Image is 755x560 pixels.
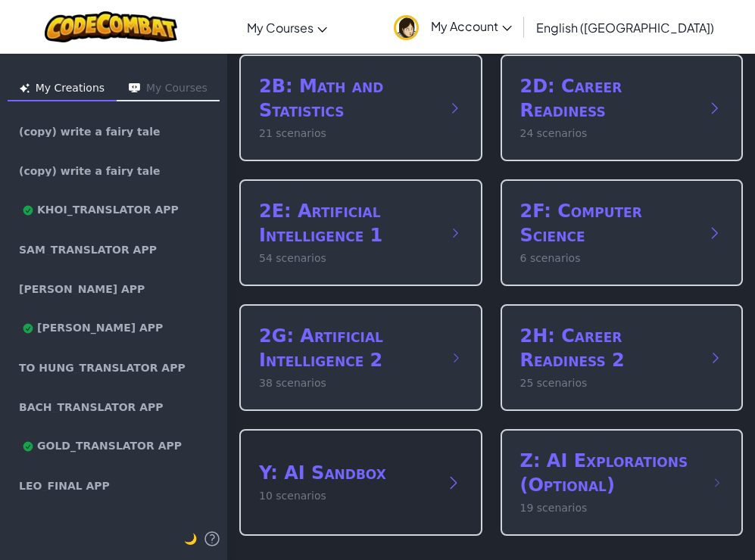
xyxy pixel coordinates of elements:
[6,389,221,425] a: BACH_TRANSLATOR APP
[431,18,512,34] span: My Account
[259,461,432,485] h2: Y: AI Sandbox
[19,440,182,453] span: GOLD_TRANSLATOR APP
[239,7,335,48] a: My Courses
[247,20,314,36] span: My Courses
[6,350,221,386] a: TO HUNG_TRANSLATOR APP
[19,322,163,334] span: [PERSON_NAME] APP
[529,7,722,48] a: English ([GEOGRAPHIC_DATA])
[520,250,695,266] p: 6 scenarios
[19,284,145,294] span: [PERSON_NAME] APP
[259,74,435,123] h2: 2B: Math and Statistics
[520,126,695,142] p: 24 scenarios
[20,83,30,93] img: Icon
[259,375,438,391] p: 38 scenarios
[520,449,700,497] h2: Z: AI Explorations (Optional)
[520,199,695,247] h2: 2F: Computer Science
[117,77,220,101] button: My Courses
[19,244,157,255] span: SAM_TRANSLATOR APP
[6,271,221,307] a: [PERSON_NAME] APP
[520,324,697,372] h2: 2H: Career Readiness 2
[19,166,160,176] span: (copy) write a fairy tale
[19,481,110,491] span: LEO_FINAL APP
[19,362,186,373] span: TO HUNG_TRANSLATOR APP
[259,126,435,142] p: 21 scenarios
[6,192,221,229] a: KHOI_TRANSLATOR APP
[394,15,419,40] img: avatar
[386,3,519,51] a: My Account
[184,533,197,545] span: 🌙
[536,20,714,36] span: English ([GEOGRAPHIC_DATA])
[6,310,221,347] a: [PERSON_NAME] APP
[6,507,221,543] a: TUAN_FINAL APP
[184,530,197,548] button: 🌙
[6,428,221,465] a: GOLD_TRANSLATOR APP
[6,114,221,150] a: (copy) write a fairy tale
[6,232,221,268] a: SAM_TRANSLATOR APP
[259,488,432,504] p: 10 scenarios
[19,204,179,216] span: KHOI_TRANSLATOR APP
[19,126,160,137] span: (copy) write a fairy tale
[6,153,221,189] a: (copy) write a fairy tale
[520,500,700,516] p: 19 scenarios
[520,74,695,123] h2: 2D: Career Readiness
[45,11,177,42] img: CodeCombat logo
[259,250,437,266] p: 54 scenarios
[8,77,117,101] button: My Creations
[259,324,438,372] h2: 2G: Artificial Intelligence 2
[19,402,164,412] span: BACH_TRANSLATOR APP
[129,83,140,93] img: Icon
[520,375,697,391] p: 25 scenarios
[6,468,221,504] a: LEO_FINAL APP
[259,199,437,247] h2: 2E: Artificial Intelligence 1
